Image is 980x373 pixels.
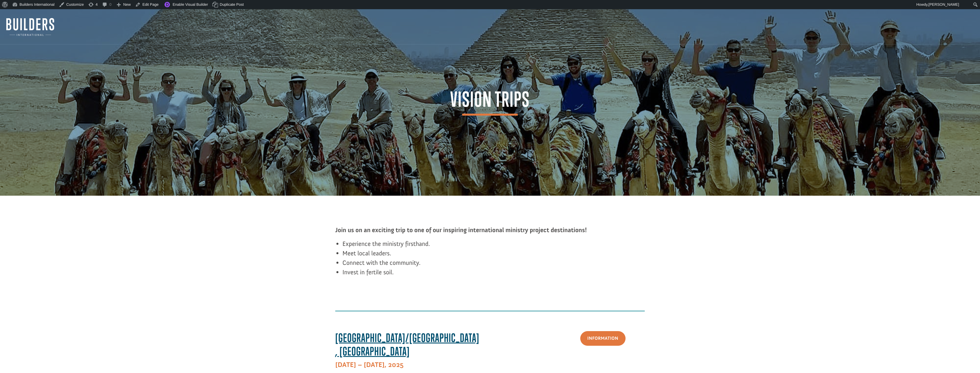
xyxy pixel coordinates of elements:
span: [GEOGRAPHIC_DATA]/[GEOGRAPHIC_DATA], [GEOGRAPHIC_DATA] [335,331,479,358]
span: , 2025 [385,361,403,369]
img: Builders International [6,18,54,36]
span: [PERSON_NAME] [928,2,959,7]
span: Connect with the community. [342,259,420,267]
span: Experience the ministry firsthand. [342,240,430,248]
span: Meet local leaders. [342,249,391,257]
span: Vision Trips [450,89,530,115]
strong: Join us on an exciting trip to one of our inspiring international ministry project destinations! [335,226,587,234]
a: Information [580,331,626,346]
span: Invest in fertile soil. [342,268,394,276]
strong: [DATE] – [DATE] [335,361,403,369]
